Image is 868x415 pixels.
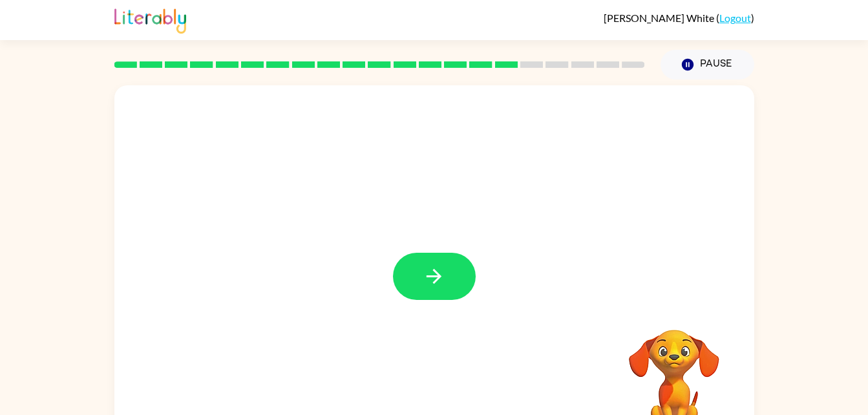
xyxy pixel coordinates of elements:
[604,12,716,24] span: [PERSON_NAME] White
[661,50,754,80] button: Pause
[719,12,751,24] a: Logout
[114,5,186,34] img: Literably
[604,12,754,24] div: ( )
